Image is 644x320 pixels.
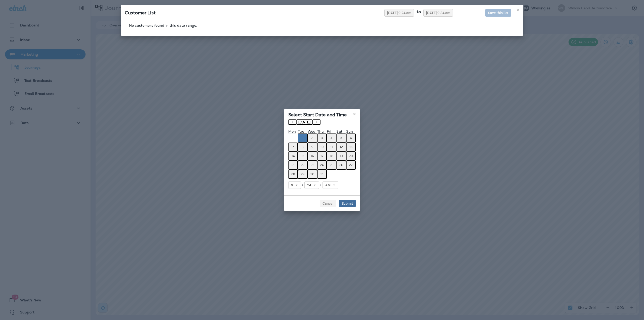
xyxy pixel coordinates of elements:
[336,133,346,143] button: July 5, 2025
[308,161,317,170] button: July 23, 2025
[319,181,323,189] div: :
[346,133,356,143] button: July 6, 2025
[336,161,346,170] button: July 26, 2025
[292,145,294,149] abbr: July 7, 2025
[298,143,307,152] button: July 8, 2025
[311,136,313,140] abbr: July 2, 2025
[340,136,342,140] abbr: July 5, 2025
[330,163,333,167] abbr: July 25, 2025
[312,119,320,125] button: ›
[317,170,327,179] button: July 31, 2025
[298,129,304,134] abbr: Tuesday
[317,133,327,143] button: July 3, 2025
[288,161,298,170] button: July 21, 2025
[320,145,324,149] abbr: July 10, 2025
[301,163,304,167] abbr: July 22, 2025
[320,172,324,176] abbr: July 31, 2025
[342,202,353,205] span: Submit
[336,143,346,152] button: July 12, 2025
[284,109,360,119] div: Select Start Date and Time
[302,136,303,140] abbr: July 1, 2025
[323,202,334,205] span: Cancel
[327,143,336,152] button: July 11, 2025
[336,129,342,134] abbr: Saturday
[327,133,336,143] button: July 4, 2025
[291,172,295,176] abbr: July 28, 2025
[346,161,356,170] button: July 27, 2025
[301,172,305,176] abbr: July 29, 2025
[288,119,296,125] button: ‹
[311,154,314,158] abbr: July 16, 2025
[349,163,352,167] abbr: July 27, 2025
[325,183,333,187] span: AM
[327,161,336,170] button: July 25, 2025
[288,129,296,134] abbr: Monday
[298,120,310,124] span: [DATE]
[339,200,356,207] button: Submit
[317,129,324,134] abbr: Thursday
[320,200,336,207] button: Cancel
[298,170,307,179] button: July 29, 2025
[331,136,333,140] abbr: July 4, 2025
[327,152,336,161] button: July 18, 2025
[349,145,352,149] abbr: July 13, 2025
[308,170,317,179] button: July 30, 2025
[350,136,352,140] abbr: July 6, 2025
[292,154,295,158] abbr: July 14, 2025
[346,143,356,152] button: July 13, 2025
[298,152,307,161] button: July 15, 2025
[302,145,304,149] abbr: July 8, 2025
[320,154,323,158] abbr: July 17, 2025
[311,145,313,149] abbr: July 9, 2025
[336,152,346,161] button: July 19, 2025
[311,163,314,167] abbr: July 23, 2025
[298,133,307,143] button: July 1, 2025
[330,154,333,158] abbr: July 18, 2025
[327,129,331,134] abbr: Friday
[288,181,301,189] button: 9
[340,154,343,158] abbr: July 19, 2025
[307,183,313,187] span: 24
[291,183,295,187] span: 9
[349,154,353,158] abbr: July 20, 2025
[308,129,315,134] abbr: Wednesday
[308,133,317,143] button: July 2, 2025
[296,119,312,125] button: [DATE]
[346,129,353,134] abbr: Sunday
[301,154,304,158] abbr: July 15, 2025
[323,181,338,189] button: AM
[308,143,317,152] button: July 9, 2025
[330,145,333,149] abbr: July 11, 2025
[298,161,307,170] button: July 22, 2025
[317,161,327,170] button: July 24, 2025
[317,152,327,161] button: July 17, 2025
[288,152,298,161] button: July 14, 2025
[310,172,314,176] abbr: July 30, 2025
[304,181,319,189] button: 24
[320,163,324,167] abbr: July 24, 2025
[288,143,298,152] button: July 7, 2025
[301,181,304,189] div: :
[346,152,356,161] button: July 20, 2025
[308,152,317,161] button: July 16, 2025
[321,136,323,140] abbr: July 3, 2025
[339,163,343,167] abbr: July 26, 2025
[288,170,298,179] button: July 28, 2025
[292,163,295,167] abbr: July 21, 2025
[317,143,327,152] button: July 10, 2025
[340,145,343,149] abbr: July 12, 2025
